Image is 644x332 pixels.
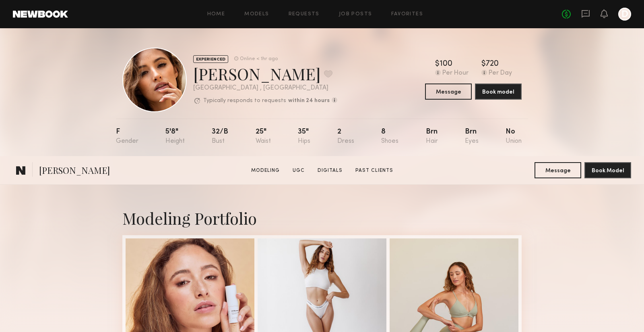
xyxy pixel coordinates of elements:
[465,128,479,145] div: Brn
[584,167,631,173] a: Book Model
[584,162,631,178] button: Book Model
[244,12,269,17] a: Models
[506,128,522,145] div: No
[256,128,271,145] div: 25"
[440,60,452,68] div: 100
[426,128,438,145] div: Brn
[481,60,486,68] div: $
[535,162,581,178] button: Message
[337,128,354,145] div: 2
[193,85,337,92] div: [GEOGRAPHIC_DATA] , [GEOGRAPHIC_DATA]
[381,128,398,145] div: 8
[339,12,372,17] a: Job Posts
[289,12,320,17] a: Requests
[39,164,110,178] span: [PERSON_NAME]
[193,55,228,63] div: EXPERIENCED
[298,128,310,145] div: 35"
[435,60,440,68] div: $
[618,8,631,21] a: D
[425,84,472,100] button: Message
[165,128,185,145] div: 5'8"
[489,70,512,77] div: Per Day
[203,98,286,104] p: Typically responds to requests
[193,63,337,84] div: [PERSON_NAME]
[391,12,423,17] a: Favorites
[475,84,522,100] button: Book model
[212,128,228,145] div: 32/b
[288,98,330,104] b: within 24 hours
[486,60,499,68] div: 720
[122,207,522,229] div: Modeling Portfolio
[442,70,469,77] div: Per Hour
[207,12,225,17] a: Home
[289,167,308,174] a: UGC
[352,167,396,174] a: Past Clients
[116,128,138,145] div: F
[248,167,283,174] a: Modeling
[240,56,278,62] div: Online < 1hr ago
[314,167,346,174] a: Digitals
